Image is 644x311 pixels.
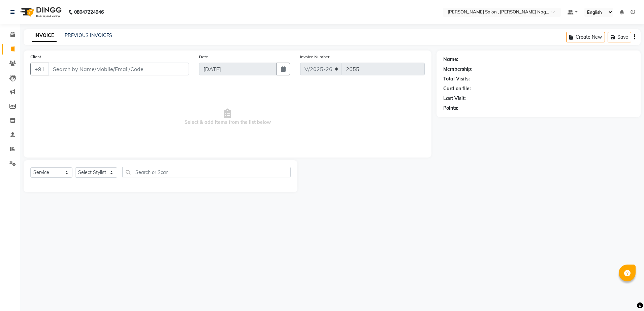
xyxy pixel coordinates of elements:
div: Card on file: [443,85,471,92]
a: INVOICE [32,30,57,42]
div: Last Visit: [443,95,466,102]
button: +91 [30,63,49,75]
span: Select & add items from the list below [30,83,425,151]
img: logo [17,3,63,22]
a: PREVIOUS INVOICES [65,32,112,38]
div: Membership: [443,66,473,73]
label: Client [30,54,41,60]
iframe: chat widget [616,284,637,304]
input: Search by Name/Mobile/Email/Code [49,63,189,75]
div: Name: [443,56,458,63]
div: Points: [443,105,458,112]
button: Save [608,32,631,42]
b: 08047224946 [74,3,104,22]
button: Create New [566,32,605,42]
label: Invoice Number [300,54,329,60]
input: Search or Scan [122,167,291,177]
label: Date [199,54,208,60]
div: Total Visits: [443,75,470,82]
